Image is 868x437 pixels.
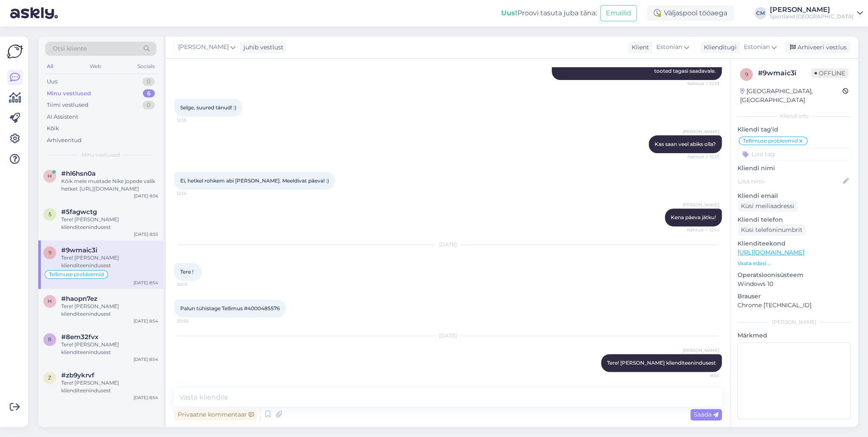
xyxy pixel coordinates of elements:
[142,77,155,86] div: 0
[61,170,96,177] span: #hl6hsn0a
[174,332,722,340] div: [DATE]
[178,43,229,52] span: [PERSON_NAME]
[49,272,104,277] span: Tellimuse probleemid
[47,136,82,145] div: Arhiveeritud
[687,80,719,87] span: Nähtud ✓ 12:13
[61,295,97,303] span: #haopn7ez
[174,409,257,420] div: Privaatne kommentaar
[738,191,851,200] p: Kliendi email
[136,61,156,72] div: Socials
[133,394,158,401] div: [DATE] 8:54
[770,13,854,20] div: Sportland [GEOGRAPHIC_DATA]
[738,280,851,288] p: Windows 10
[694,411,718,418] span: Saada
[143,89,155,98] div: 6
[142,101,155,109] div: 0
[738,318,851,326] div: [PERSON_NAME]
[174,241,722,248] div: [DATE]
[240,43,284,52] div: juhib vestlust
[683,129,719,135] span: [PERSON_NAME]
[48,298,52,304] span: h
[785,42,850,53] div: Arhiveeri vestlus
[61,216,158,231] div: Tere! [PERSON_NAME] klienditeenindusest
[177,117,209,123] span: 12:13
[501,9,517,17] b: Uus!
[48,173,52,179] span: h
[133,280,158,286] div: [DATE] 8:54
[647,6,734,21] div: Väljaspool tööaega
[133,318,158,324] div: [DATE] 8:54
[180,305,280,311] span: Palun tühistage Tellimus #4000485576
[61,341,158,356] div: Tere! [PERSON_NAME] klienditeenindusest
[738,112,851,120] div: Kliendi info
[738,148,851,160] input: Lisa tag
[607,360,716,366] span: Tere! [PERSON_NAME] klienditeenindusest
[738,164,851,173] p: Kliendi nimi
[177,281,209,288] span: 20:13
[738,239,851,248] p: Klienditeekond
[48,374,51,381] span: z
[738,301,851,310] p: Chrome [TECHNICAL_ID]
[177,318,209,324] span: 20:50
[758,68,811,78] div: # 9wmaic3i
[656,43,682,52] span: Estonian
[671,214,716,220] span: Kena päeva jätku!
[770,6,854,13] div: [PERSON_NAME]
[61,208,97,216] span: #5fagwctg
[687,372,719,379] span: 8:54
[48,249,51,256] span: 9
[744,43,770,52] span: Estonian
[740,87,842,105] div: [GEOGRAPHIC_DATA], [GEOGRAPHIC_DATA]
[61,333,99,341] span: #8em32fvx
[738,200,798,212] div: Küsi meiliaadressi
[134,231,158,237] div: [DATE] 8:55
[687,154,719,160] span: Nähtud ✓ 12:13
[738,224,806,236] div: Küsi telefoninumbrit
[683,347,719,354] span: [PERSON_NAME]
[180,268,193,275] span: Tere !
[701,43,737,52] div: Klienditugi
[47,113,78,121] div: AI Assistent
[738,331,851,340] p: Märkmed
[738,292,851,301] p: Brauser
[743,138,798,143] span: Tellimuse probleemid
[53,44,87,53] span: Otsi kliente
[177,190,209,197] span: 12:14
[811,69,848,78] span: Offline
[655,141,716,147] span: Kas saan veel abiks olla?
[7,43,23,60] img: Askly Logo
[738,125,851,134] p: Kliendi tag'id
[47,77,57,86] div: Uus
[683,202,719,208] span: [PERSON_NAME]
[82,151,120,159] span: Minu vestlused
[61,379,158,394] div: Tere! [PERSON_NAME] klienditeenindusest
[738,271,851,280] p: Operatsioonisüsteem
[180,177,329,184] span: Ei, hetkel rohkem abi [PERSON_NAME]. Meeldivat päeva! :)
[61,303,158,318] div: Tere! [PERSON_NAME] klienditeenindusest
[133,356,158,363] div: [DATE] 8:54
[628,43,649,52] div: Klient
[61,254,158,269] div: Tere! [PERSON_NAME] klienditeenindusest
[738,260,851,267] p: Vaata edasi ...
[134,193,158,199] div: [DATE] 8:56
[61,371,94,379] span: #zb9ykrvf
[755,7,766,19] div: CM
[61,177,158,193] div: Kõik meie mustade Nike jopede valik hetkel: [URL][DOMAIN_NAME]
[47,89,91,98] div: Minu vestlused
[738,177,841,186] input: Lisa nimi
[738,215,851,224] p: Kliendi telefon
[47,101,88,109] div: Tiimi vestlused
[501,8,597,18] div: Proovi tasuta juba täna:
[47,124,59,133] div: Kõik
[738,248,804,256] a: [URL][DOMAIN_NAME]
[770,6,863,20] a: [PERSON_NAME]Sportland [GEOGRAPHIC_DATA]
[180,104,236,111] span: Selge, suured tänud! :)
[48,211,51,217] span: 5
[45,61,55,72] div: All
[61,246,97,254] span: #9wmaic3i
[687,227,719,233] span: Nähtud ✓ 12:14
[48,336,51,343] span: 8
[88,61,103,72] div: Web
[600,5,637,21] button: Emailid
[745,71,748,77] span: 9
